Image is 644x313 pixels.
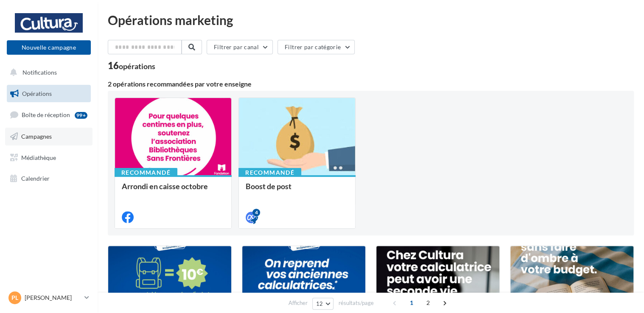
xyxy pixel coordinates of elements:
[108,14,634,26] div: Opérations marketing
[5,170,92,187] a: Calendrier
[25,293,81,302] p: [PERSON_NAME]
[238,168,301,177] div: Recommandé
[108,81,634,87] div: 2 opérations recommandées par votre enseigne
[21,133,52,140] span: Campagnes
[22,69,57,76] span: Notifications
[22,90,52,97] span: Opérations
[21,175,50,182] span: Calendrier
[5,128,92,145] a: Campagnes
[252,209,260,216] div: 4
[405,296,418,310] span: 1
[21,154,56,161] span: Médiathèque
[115,168,177,177] div: Recommandé
[312,298,334,310] button: 12
[108,61,155,70] div: 16
[122,182,224,199] div: Arrondi en caisse octobre
[246,182,348,199] div: Boost de post
[5,149,92,167] a: Médiathèque
[5,106,92,124] a: Boîte de réception99+
[7,40,91,55] button: Nouvelle campagne
[22,111,70,118] span: Boîte de réception
[7,290,91,306] a: PL [PERSON_NAME]
[207,40,273,54] button: Filtrer par canal
[5,85,92,103] a: Opérations
[11,293,18,302] span: PL
[277,40,355,54] button: Filtrer par catégorie
[75,112,87,119] div: 99+
[5,64,89,81] button: Notifications
[338,299,373,307] span: résultats/page
[421,296,435,310] span: 2
[316,300,323,307] span: 12
[119,62,155,70] div: opérations
[288,299,308,307] span: Afficher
